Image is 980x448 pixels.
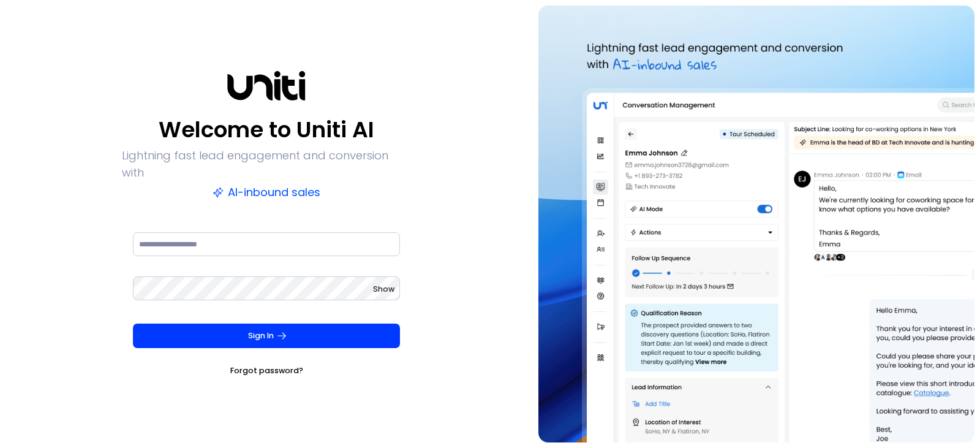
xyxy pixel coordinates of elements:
img: auth-hero.png [538,6,974,442]
p: Lightning fast lead engagement and conversion with [122,147,411,181]
a: Forgot password? [230,365,303,377]
p: Welcome to Uniti AI [159,115,374,145]
p: AI-inbound sales [213,184,320,201]
button: Show [373,283,394,295]
button: Sign In [133,324,400,348]
span: Show [373,284,394,294]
